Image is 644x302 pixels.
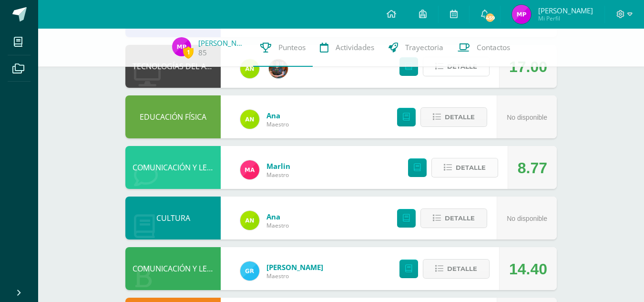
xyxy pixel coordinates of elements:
img: 122d7b7bf6a5205df466ed2966025dea.png [240,211,259,230]
div: 17.00 [509,45,547,88]
span: Detalle [456,159,486,177]
span: Detalle [447,260,477,278]
span: Punteos [278,42,306,52]
span: Maestro [266,221,289,229]
span: Detalle [445,108,475,126]
a: 85 [198,48,207,58]
span: Mi Perfil [538,14,593,22]
div: COMUNICACIÓN Y LENGUAJE, IDIOMA EXTRANJERO [125,146,221,189]
span: Contactos [477,42,510,52]
span: Detalle [445,209,475,227]
span: No disponible [507,114,547,121]
button: Detalle [420,208,487,228]
a: Trayectoria [381,29,450,67]
span: Maestro [266,171,290,179]
a: [PERSON_NAME] [266,262,323,272]
span: Trayectoria [405,42,443,52]
a: [PERSON_NAME] [198,38,246,48]
a: Contactos [450,29,517,67]
button: Detalle [420,107,487,127]
span: 459 [485,12,495,23]
img: 122d7b7bf6a5205df466ed2966025dea.png [240,110,259,129]
span: Maestro [266,272,323,280]
span: [PERSON_NAME] [538,6,593,15]
img: b590cb789269ee52ca5911d646e2abc2.png [172,37,191,56]
div: 14.40 [509,248,547,291]
div: CULTURA [125,197,221,240]
img: 47e0c6d4bfe68c431262c1f147c89d8f.png [240,261,259,281]
a: Marlin [266,161,290,171]
a: Ana [266,111,289,120]
div: COMUNICACIÓN Y LENGUAJE, IDIOMA ESPAÑOL [125,247,221,290]
div: 8.77 [518,146,547,189]
button: Detalle [423,259,490,279]
span: 1 [183,46,194,58]
img: ca51be06ee6568e83a4be8f0f0221dfb.png [240,160,259,179]
span: No disponible [507,215,547,222]
img: 60a759e8b02ec95d430434cf0c0a55c7.png [269,59,288,78]
span: Actividades [336,42,374,52]
img: 122d7b7bf6a5205df466ed2966025dea.png [240,59,259,78]
a: Actividades [313,29,381,67]
img: b590cb789269ee52ca5911d646e2abc2.png [512,5,531,24]
button: Detalle [431,158,498,177]
a: Punteos [253,29,313,67]
div: EDUCACIÓN FÍSICA [125,95,221,138]
a: Ana [266,212,289,221]
span: Maestro [266,120,289,128]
